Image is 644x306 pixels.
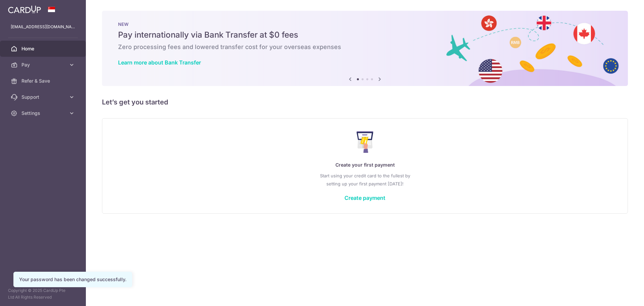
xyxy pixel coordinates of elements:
h5: Let’s get you started [102,97,628,107]
div: Your password has been changed successfully. [19,276,126,283]
img: CardUp [8,5,41,13]
span: Support [21,94,66,100]
a: Learn more about Bank Transfer [118,59,201,66]
p: [EMAIL_ADDRESS][DOMAIN_NAME] [11,24,75,30]
h5: Pay internationally via Bank Transfer at $0 fees [118,30,612,40]
span: Settings [21,110,66,117]
p: Start using your credit card to the fullest by setting up your first payment [DATE]! [116,172,614,188]
span: Refer & Save [21,78,66,84]
img: Bank transfer banner [102,11,628,86]
p: Create your first payment [116,161,614,169]
span: Pay [21,61,66,68]
a: Create payment [344,194,385,201]
h6: Zero processing fees and lowered transfer cost for your overseas expenses [118,43,612,51]
img: Make Payment [357,131,374,153]
p: NEW [118,21,612,27]
span: Home [21,45,66,52]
